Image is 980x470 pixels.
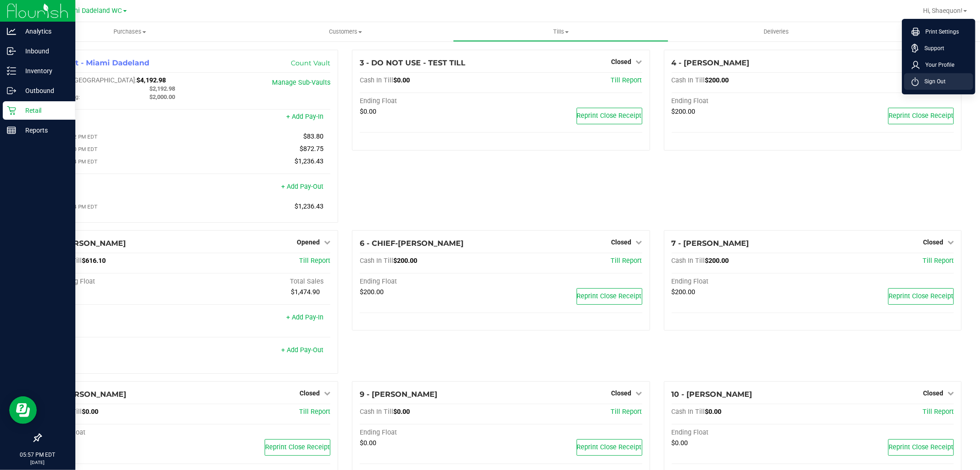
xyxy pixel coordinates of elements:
[360,58,465,67] span: 3 - DO NOT USE - TEST TILL
[668,22,884,41] a: Deliveries
[360,76,393,84] span: Cash In Till
[923,408,954,416] a: Till Report
[16,65,71,76] p: Inventory
[300,145,323,153] span: $872.75
[577,292,642,300] span: Reprint Close Receipt
[889,443,953,451] span: Reprint Close Receipt
[577,112,642,120] span: Reprint Close Receipt
[672,58,750,67] span: 4 - [PERSON_NAME]
[360,429,501,437] div: Ending Float
[48,114,189,122] div: Pay-Ins
[923,7,963,14] span: Hi, Shaequon!
[888,439,954,456] button: Reprint Close Receipt
[611,408,642,416] a: Till Report
[22,28,238,36] span: Purchases
[705,257,729,265] span: $200.00
[7,126,16,135] inline-svg: Reports
[672,439,688,447] span: $0.00
[923,238,943,246] span: Closed
[360,278,501,286] div: Ending Float
[705,408,722,416] span: $0.00
[611,257,642,265] span: Till Report
[4,459,71,466] p: [DATE]
[393,76,410,84] span: $0.00
[577,443,642,451] span: Reprint Close Receipt
[360,439,376,447] span: $0.00
[9,396,37,424] iframe: Resource center
[672,257,705,265] span: Cash In Till
[291,59,330,67] a: Count Vault
[48,347,189,355] div: Pay-Outs
[751,28,801,36] span: Deliveries
[453,22,668,41] a: Tills
[48,184,189,192] div: Pay-Outs
[360,239,464,248] span: 6 - CHIEF-[PERSON_NAME]
[48,314,189,323] div: Pay-Ins
[265,439,330,456] button: Reprint Close Receipt
[360,108,376,116] span: $0.00
[920,27,959,36] span: Print Settings
[286,113,323,121] a: + Add Pay-In
[82,257,106,265] span: $616.10
[299,257,330,265] span: Till Report
[265,443,330,451] span: Reprint Close Receipt
[393,408,410,416] span: $0.00
[299,408,330,416] a: Till Report
[7,66,16,75] inline-svg: Inventory
[672,429,813,437] div: Ending Float
[16,26,71,37] p: Analytics
[7,106,16,115] inline-svg: Retail
[360,390,437,399] span: 9 - [PERSON_NAME]
[672,76,705,84] span: Cash In Till
[360,257,393,265] span: Cash In Till
[61,7,122,15] span: Miami Dadeland WC
[672,408,705,416] span: Cash In Till
[612,238,632,246] span: Closed
[7,27,16,36] inline-svg: Analytics
[672,278,813,286] div: Ending Float
[149,93,175,100] span: $2,000.00
[923,257,954,265] a: Till Report
[453,28,668,36] span: Tills
[888,288,954,305] button: Reprint Close Receipt
[360,408,393,416] span: Cash In Till
[16,125,71,136] p: Reports
[272,79,330,87] a: Manage Sub-Vaults
[577,288,642,305] button: Reprint Close Receipt
[286,313,323,321] a: + Add Pay-In
[923,389,943,397] span: Closed
[360,288,384,296] span: $200.00
[48,429,189,437] div: Ending Float
[16,105,71,116] p: Retail
[303,133,323,140] span: $83.80
[281,346,323,354] a: + Add Pay-Out
[360,97,501,105] div: Ending Float
[48,278,189,286] div: Beginning Float
[48,390,126,399] span: 8 - [PERSON_NAME]
[16,46,71,57] p: Inbound
[238,28,453,36] span: Customers
[7,86,16,95] inline-svg: Outbound
[920,60,954,70] span: Your Profile
[612,58,632,65] span: Closed
[82,408,98,416] span: $0.00
[297,238,320,246] span: Opened
[672,288,696,296] span: $200.00
[238,22,453,41] a: Customers
[577,439,642,456] button: Reprint Close Receipt
[300,389,320,397] span: Closed
[577,108,642,124] button: Reprint Close Receipt
[22,22,238,41] a: Purchases
[672,108,696,116] span: $200.00
[611,76,642,84] a: Till Report
[149,85,175,92] span: $2,192.98
[889,112,953,120] span: Reprint Close Receipt
[16,85,71,96] p: Outbound
[4,451,71,459] p: 05:57 PM EDT
[7,46,16,56] inline-svg: Inbound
